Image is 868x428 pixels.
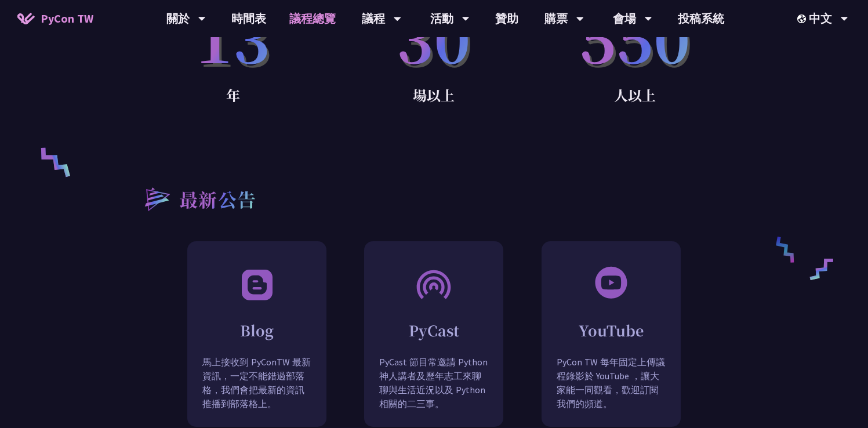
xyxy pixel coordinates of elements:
[17,13,35,24] img: Home icon of PyCon TW 2025
[797,14,809,23] img: Locale Icon
[535,84,736,107] p: 人以上
[188,355,326,428] p: 馬上接收到 PyConTW 最新資訊，一定不能錯過部落格，我們會把最新的資訊推播到部落格上。
[365,320,503,340] h2: PyCast
[179,185,257,213] h2: 最新公告
[415,265,452,303] img: PyCast.bcca2a8.svg
[365,355,503,428] p: PyCast 節目常邀請 Python 神人講者及歷年志工來聊聊與生活近況以及 Python 相關的二三事。
[188,320,326,340] h2: Blog
[333,84,535,107] p: 場以上
[6,4,105,33] a: PyCon TW
[594,265,629,300] img: svg+xml;base64,PHN2ZyB3aWR0aD0iNjAiIGhlaWdodD0iNjAiIHZpZXdCb3g9IjAgMCA2MCA2MCIgZmlsbD0ibm9uZSIgeG...
[238,265,275,303] img: Blog.348b5bb.svg
[542,355,680,428] p: PyCon TW 每年固定上傳議程錄影於 YouTube ，讓大家能一同觀看，歡迎訂閱我們的頻道。
[133,176,179,220] img: heading-bullet
[41,10,93,27] span: PyCon TW
[542,320,680,340] h2: YouTube
[133,84,334,107] p: 年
